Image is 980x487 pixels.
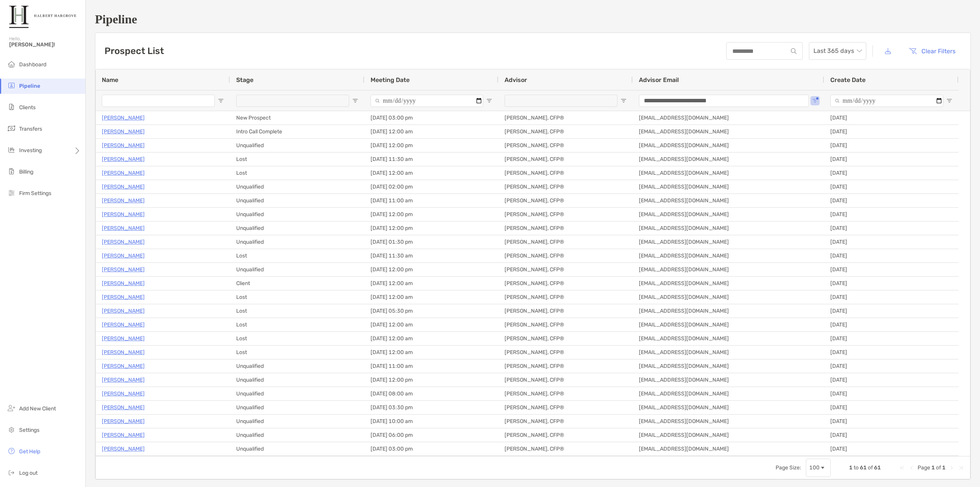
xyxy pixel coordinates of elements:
[639,76,679,84] span: Advisor Email
[364,208,498,221] div: [DATE] 12:00 pm
[102,348,145,357] p: [PERSON_NAME]
[364,194,498,207] div: [DATE] 11:00 am
[824,166,959,180] div: [DATE]
[498,249,633,262] div: [PERSON_NAME], CFP®
[19,405,56,412] span: Add New Client
[230,180,364,193] div: Unqualified
[102,334,145,343] a: [PERSON_NAME]
[19,147,42,154] span: Investing
[102,444,145,454] a: [PERSON_NAME]
[364,235,498,249] div: [DATE] 01:30 pm
[824,139,959,152] div: [DATE]
[102,237,145,247] p: [PERSON_NAME]
[498,221,633,235] div: [PERSON_NAME], CFP®
[498,304,633,318] div: [PERSON_NAME], CFP®
[102,168,145,178] a: [PERSON_NAME]
[7,124,16,133] img: transfers icon
[102,306,145,316] a: [PERSON_NAME]
[364,290,498,304] div: [DATE] 12:00 am
[102,389,145,398] p: [PERSON_NAME]
[230,428,364,442] div: Unqualified
[230,387,364,400] div: Unqualified
[633,152,824,166] div: [EMAIL_ADDRESS][DOMAIN_NAME]
[371,95,483,107] input: Meeting Date Filter Input
[633,166,824,180] div: [EMAIL_ADDRESS][DOMAIN_NAME]
[364,415,498,428] div: [DATE] 10:00 am
[7,446,16,456] img: get-help icon
[102,223,145,233] a: [PERSON_NAME]
[371,76,410,84] span: Meeting Date
[7,102,16,112] img: clients icon
[19,190,51,197] span: Firm Settings
[19,448,40,455] span: Get Help
[633,290,824,304] div: [EMAIL_ADDRESS][DOMAIN_NAME]
[364,139,498,152] div: [DATE] 12:00 pm
[95,12,971,26] h1: Pipeline
[230,442,364,456] div: Unqualified
[824,415,959,428] div: [DATE]
[7,145,16,154] img: investing icon
[102,403,145,412] a: [PERSON_NAME]
[633,346,824,359] div: [EMAIL_ADDRESS][DOMAIN_NAME]
[824,373,959,387] div: [DATE]
[230,318,364,331] div: Lost
[498,277,633,290] div: [PERSON_NAME], CFP®
[230,346,364,359] div: Lost
[633,318,824,331] div: [EMAIL_ADDRESS][DOMAIN_NAME]
[498,359,633,373] div: [PERSON_NAME], CFP®
[364,346,498,359] div: [DATE] 12:00 am
[949,465,955,471] div: Next Page
[633,401,824,414] div: [EMAIL_ADDRESS][DOMAIN_NAME]
[364,387,498,400] div: [DATE] 08:00 am
[19,104,36,111] span: Clients
[633,249,824,262] div: [EMAIL_ADDRESS][DOMAIN_NAME]
[230,290,364,304] div: Lost
[230,221,364,235] div: Unqualified
[230,304,364,318] div: Lost
[824,194,959,207] div: [DATE]
[498,415,633,428] div: [PERSON_NAME], CFP®
[364,373,498,387] div: [DATE] 12:00 pm
[791,48,797,54] img: input icon
[364,318,498,331] div: [DATE] 12:00 am
[498,166,633,180] div: [PERSON_NAME], CFP®
[918,464,930,471] span: Page
[102,375,145,385] a: [PERSON_NAME]
[102,210,145,219] a: [PERSON_NAME]
[102,430,145,440] p: [PERSON_NAME]
[102,320,145,330] a: [PERSON_NAME]
[7,188,16,197] img: firm-settings icon
[236,76,253,84] span: Stage
[102,141,145,150] a: [PERSON_NAME]
[498,318,633,331] div: [PERSON_NAME], CFP®
[958,465,964,471] div: Last Page
[364,401,498,414] div: [DATE] 03:30 pm
[633,332,824,345] div: [EMAIL_ADDRESS][DOMAIN_NAME]
[102,76,118,84] span: Name
[19,169,33,175] span: Billing
[824,235,959,249] div: [DATE]
[633,180,824,193] div: [EMAIL_ADDRESS][DOMAIN_NAME]
[809,464,820,471] div: 100
[824,401,959,414] div: [DATE]
[364,442,498,456] div: [DATE] 03:00 pm
[19,427,39,433] span: Settings
[102,182,145,192] a: [PERSON_NAME]
[498,111,633,125] div: [PERSON_NAME], CFP®
[364,180,498,193] div: [DATE] 02:00 pm
[102,292,145,302] a: [PERSON_NAME]
[102,113,145,123] a: [PERSON_NAME]
[633,139,824,152] div: [EMAIL_ADDRESS][DOMAIN_NAME]
[230,235,364,249] div: Unqualified
[931,464,935,471] span: 1
[824,318,959,331] div: [DATE]
[230,263,364,276] div: Unqualified
[633,304,824,318] div: [EMAIL_ADDRESS][DOMAIN_NAME]
[19,83,40,89] span: Pipeline
[9,3,76,31] img: Zoe Logo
